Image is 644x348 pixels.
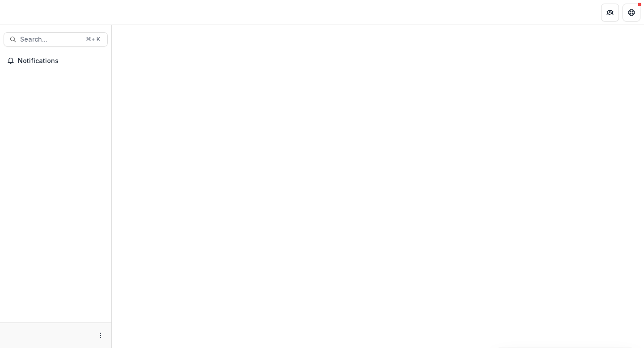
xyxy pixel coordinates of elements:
nav: breadcrumb [115,6,153,19]
span: Notifications [18,57,104,65]
button: Partners [601,4,619,21]
button: Get Help [623,4,640,21]
button: More [95,330,106,341]
div: ⌘ + K [84,34,102,44]
span: Search... [20,36,80,43]
button: Notifications [4,54,108,68]
button: Search... [4,32,108,47]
